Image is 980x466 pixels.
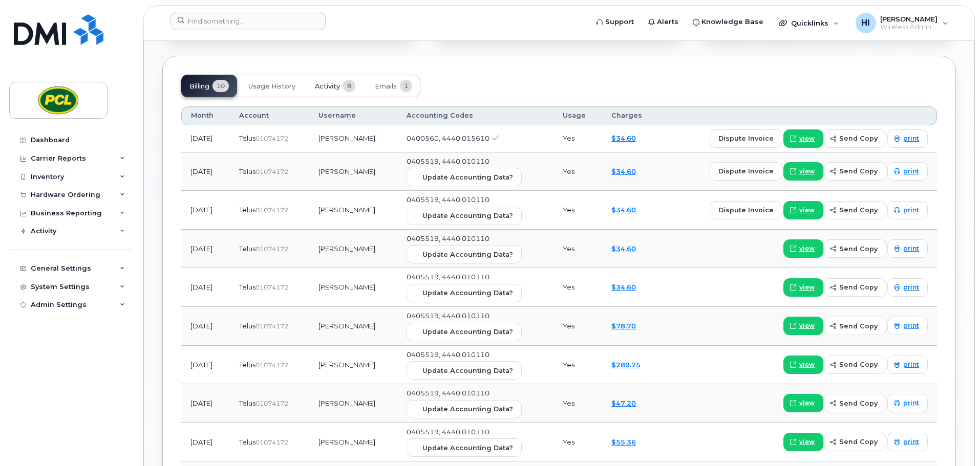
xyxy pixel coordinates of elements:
a: print [887,162,928,181]
a: print [887,317,928,335]
span: 0400560, 4440.015610 [407,134,489,142]
span: Telus [239,167,255,175]
td: [DATE] [181,152,230,191]
span: 0405519, 4440.010110 [407,312,489,320]
td: [DATE] [181,384,230,423]
span: view [799,134,815,143]
span: view [799,283,815,292]
td: Yes [553,268,602,307]
a: view [783,433,823,451]
span: print [903,283,919,292]
a: view [783,162,823,181]
span: Emails [375,82,397,91]
span: print [903,437,919,447]
a: $34.60 [611,245,636,253]
td: Yes [553,230,602,269]
span: send copy [839,134,878,143]
span: 01074172 [255,438,288,446]
td: Yes [553,191,602,230]
span: 01074172 [255,245,288,253]
span: view [799,360,815,369]
span: 0405519, 4440.010110 [407,428,489,436]
td: Yes [553,384,602,423]
td: Yes [553,307,602,346]
a: Support [589,12,641,32]
span: 01074172 [255,283,288,291]
td: [PERSON_NAME] [309,423,397,462]
span: send copy [839,166,878,176]
button: send copy [823,162,886,181]
span: dispute invoice [718,205,774,215]
span: Telus [239,361,255,369]
input: Find something... [171,12,326,30]
button: send copy [823,239,886,258]
a: print [887,239,928,258]
td: [DATE] [181,307,230,346]
span: send copy [839,321,878,331]
span: 0405519, 4440.010110 [407,157,489,165]
a: view [783,278,823,297]
span: Update Accounting Data? [422,327,513,337]
button: dispute invoice [710,201,782,219]
a: print [887,356,928,374]
span: Activity [315,82,340,91]
td: Yes [553,346,602,385]
button: send copy [823,129,886,148]
th: Username [309,106,397,125]
a: view [783,394,823,412]
span: view [799,206,815,215]
a: view [783,356,823,374]
td: Yes [553,423,602,462]
span: Telus [239,399,255,407]
td: [DATE] [181,423,230,462]
span: print [903,167,919,176]
td: [PERSON_NAME] [309,152,397,191]
span: send copy [839,437,878,447]
span: Update Accounting Data? [422,211,513,220]
a: $34.60 [611,283,636,291]
span: dispute invoice [718,166,774,176]
td: [PERSON_NAME] [309,384,397,423]
span: Update Accounting Data? [422,443,513,453]
span: Usage History [248,82,295,91]
td: [DATE] [181,125,230,152]
span: 01074172 [255,400,288,407]
div: Quicklinks [772,13,846,33]
td: Yes [553,152,602,191]
a: print [887,394,928,412]
a: $34.60 [611,167,636,175]
span: 01074172 [255,168,288,175]
span: 01074172 [255,361,288,369]
th: Usage [553,106,602,125]
td: [DATE] [181,230,230,269]
th: Accounting Codes [397,106,554,125]
td: [PERSON_NAME] [309,191,397,230]
span: print [903,244,919,253]
span: Wireless Admin [880,23,938,31]
span: Update Accounting Data? [422,172,513,182]
span: send copy [839,398,878,408]
td: Yes [553,125,602,152]
a: view [783,317,823,335]
button: send copy [823,201,886,219]
a: $34.60 [611,206,636,214]
button: Update Accounting Data? [407,438,522,457]
button: send copy [823,356,886,374]
a: view [783,239,823,258]
span: Telus [239,245,255,253]
button: Update Accounting Data? [407,400,522,418]
span: send copy [839,244,878,254]
a: Alerts [641,12,686,32]
span: Telus [239,206,255,214]
span: send copy [839,360,878,369]
button: Update Accounting Data? [407,323,522,341]
td: [PERSON_NAME] [309,268,397,307]
span: send copy [839,282,878,292]
span: [PERSON_NAME] [880,15,938,23]
div: Heather Innes [848,13,955,33]
th: Month [181,106,230,125]
span: Update Accounting Data? [422,404,513,414]
span: 0405519, 4440.010110 [407,389,489,397]
button: send copy [823,278,886,297]
a: print [887,278,928,297]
